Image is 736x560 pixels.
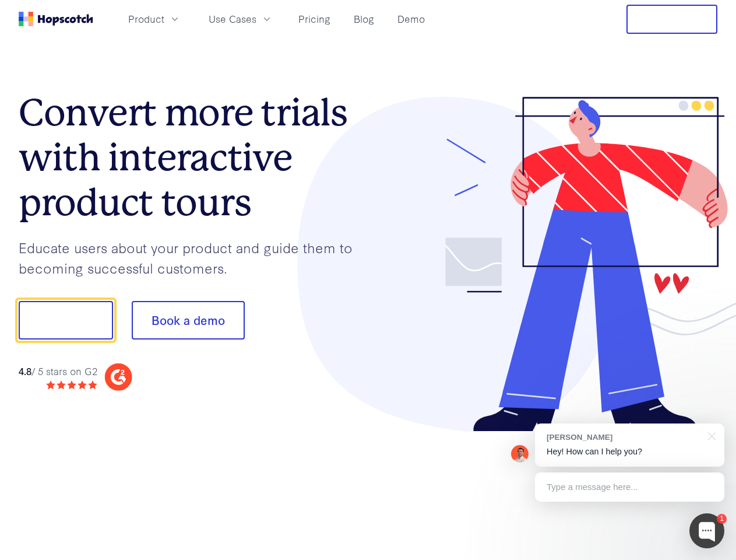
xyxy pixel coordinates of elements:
button: Use Cases [202,9,280,29]
button: Book a demo [132,301,245,339]
a: Blog [349,9,379,29]
span: Use Cases [209,12,256,26]
a: Pricing [294,9,335,29]
img: Mark Spera [511,445,529,463]
button: Product [121,9,188,29]
h1: Convert more trials with interactive product tours [19,90,368,225]
p: Educate users about your product and guide them to becoming successful customers. [19,237,368,278]
div: 1 [717,514,727,524]
div: / 5 stars on G2 [19,364,97,379]
div: [PERSON_NAME] [547,432,701,443]
span: Product [128,12,164,26]
div: Type a message here... [535,473,724,502]
p: Hey! How can I help you? [547,446,713,458]
button: Free Trial [626,5,717,34]
strong: 4.8 [19,364,31,377]
a: Home [19,12,93,26]
button: Show me! [19,301,113,339]
a: Demo [393,9,429,29]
